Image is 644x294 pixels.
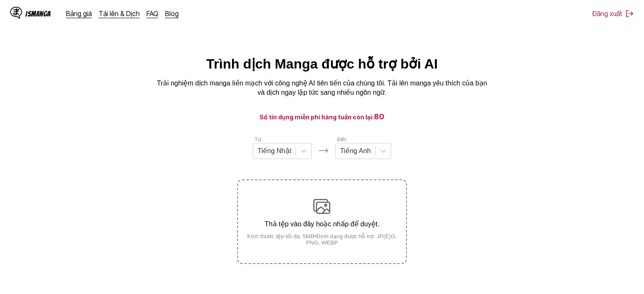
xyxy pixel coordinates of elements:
[374,112,384,121] span: 80
[318,146,329,156] img: Languages icon
[25,10,51,18] div: IsManga
[146,9,158,18] a: FAQ
[206,56,438,72] h1: Trình dịch Manga được hỗ trợ bởi AI
[20,111,624,122] h3: Số tín dụng miễn phí hàng tuần còn lại:
[153,79,492,98] p: Trải nghiệm dịch manga liền mạch với công nghệ AI tiên tiến của chúng tôi. Tải lên manga yêu thíc...
[99,9,140,18] a: Tải lên & Dịch
[238,220,406,228] p: Thả tệp vào đây hoặc nhấp để duyệt.
[337,137,346,143] label: Đến
[10,7,66,20] a: IsManga LogoIsManga
[254,137,261,143] label: Từ
[238,233,406,246] small: Kích thước tệp tối đa: 5MB • Định dạng được hỗ trợ: JP(E)G, PNG, WEBP
[66,9,92,18] a: Bảng giá
[592,9,634,18] button: Đăng xuất
[10,7,22,19] img: IsManga Logo
[165,9,179,18] a: Blog
[625,9,634,18] img: Sign out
